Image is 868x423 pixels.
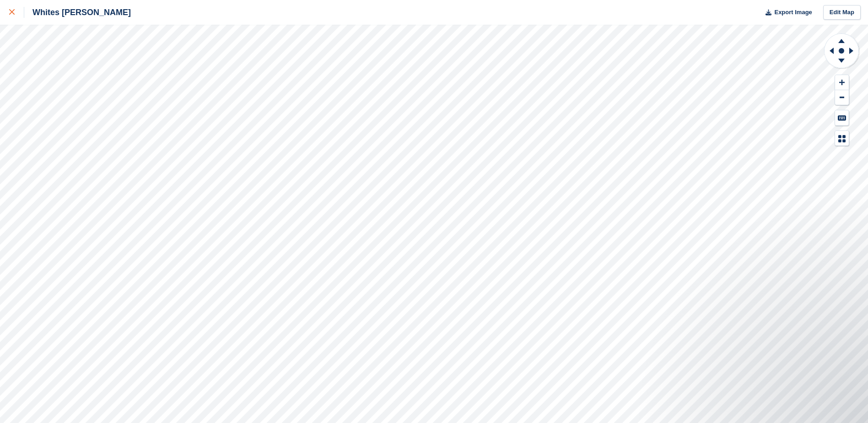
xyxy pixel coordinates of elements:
div: Whites [PERSON_NAME] [24,7,131,18]
button: Keyboard Shortcuts [835,110,849,125]
button: Zoom In [835,75,849,90]
a: Edit Map [823,5,861,20]
button: Zoom Out [835,90,849,105]
button: Map Legend [835,131,849,146]
span: Export Image [774,8,812,17]
button: Export Image [760,5,812,20]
